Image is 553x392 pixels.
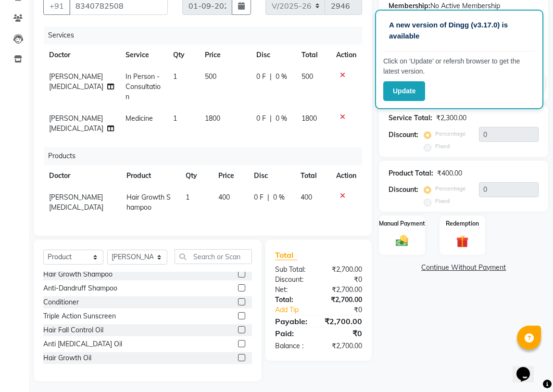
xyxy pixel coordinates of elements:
div: Product Total: [389,168,433,178]
span: 1800 [205,114,220,123]
span: 1 [186,193,189,202]
span: | [267,192,269,202]
span: 0 F [256,114,266,124]
th: Total [295,165,330,187]
div: Hair Growth Shampoo [43,269,113,279]
th: Doctor [43,44,120,66]
div: Paid: [268,328,319,339]
div: Balance : [268,341,319,351]
div: Discount: [389,185,418,195]
span: Total [275,250,297,260]
div: ₹0 [319,328,370,339]
div: ₹2,700.00 [319,341,370,351]
div: ₹2,700.00 [319,265,370,275]
th: Qty [167,44,199,66]
label: Fixed [435,142,450,151]
div: Triple Action Sunscreen [43,311,116,321]
div: Hair Fall Control Oil [43,325,103,335]
div: Anti-Dandruff Shampoo [43,283,117,293]
span: [PERSON_NAME][MEDICAL_DATA] [49,193,103,212]
th: Product [121,165,180,187]
div: ₹400.00 [437,168,462,178]
span: Medicine [126,114,153,123]
th: Action [330,44,362,66]
a: Add Tip [268,305,327,315]
div: ₹2,700.00 [317,316,369,327]
div: Payable: [268,316,317,327]
label: Redemption [446,219,479,228]
input: Search or Scan [175,249,252,264]
div: Service Total: [389,113,432,123]
img: _cash.svg [392,234,412,248]
span: 400 [301,193,312,202]
div: Net: [268,285,319,295]
span: 0 F [256,72,266,82]
div: Discount: [389,130,418,140]
span: 0 % [273,192,285,202]
span: 1800 [302,114,317,123]
div: Services [44,26,369,44]
th: Total [296,44,331,66]
div: ₹2,700.00 [319,295,370,305]
span: 1 [173,72,177,81]
div: Sub Total: [268,265,319,275]
div: Hair Growth Oil [43,353,91,363]
label: Manual Payment [379,219,425,228]
div: ₹2,700.00 [319,285,370,295]
div: Conditioner [43,297,79,307]
div: Anti [MEDICAL_DATA] Oil [43,339,122,349]
span: 0 F [254,192,264,202]
span: 500 [302,72,313,81]
span: 0 % [276,114,287,124]
a: Continue Without Payment [381,263,546,273]
span: 400 [218,193,230,202]
div: ₹0 [327,305,369,315]
iframe: chat widget [513,354,543,382]
label: Fixed [435,197,450,205]
th: Disc [251,44,296,66]
p: A new version of Dingg (v3.17.0) is available [389,20,529,41]
div: Discount: [268,275,319,285]
th: Disc [248,165,295,187]
span: [PERSON_NAME][MEDICAL_DATA] [49,72,103,91]
span: In Person - Consultation [126,72,161,101]
th: Qty [180,165,213,187]
th: Price [199,44,251,66]
th: Service [120,44,168,66]
button: Update [383,81,425,101]
div: ₹0 [319,275,370,285]
span: Hair Growth Shampoo [126,193,171,212]
div: Membership: [389,1,430,11]
span: | [270,114,272,124]
div: Total: [268,295,319,305]
div: ₹2,300.00 [436,113,466,123]
th: Action [330,165,362,187]
div: No Active Membership [389,1,539,11]
div: Products [44,147,369,165]
span: 0 % [276,72,287,82]
span: 1 [173,114,177,123]
label: Percentage [435,184,466,193]
p: Click on ‘Update’ or refersh browser to get the latest version. [383,56,535,76]
img: _gift.svg [452,234,473,249]
span: | [270,72,272,82]
div: Day Care Cream [43,367,95,377]
th: Doctor [43,165,121,187]
label: Percentage [435,129,466,138]
span: [PERSON_NAME][MEDICAL_DATA] [49,114,103,133]
span: 500 [205,72,216,81]
th: Price [213,165,248,187]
